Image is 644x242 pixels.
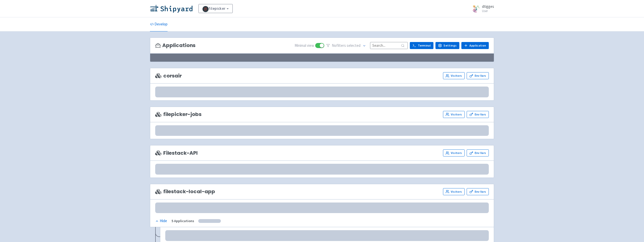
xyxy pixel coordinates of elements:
a: Terminal [410,42,433,49]
span: Minimal view [295,43,314,49]
img: Shipyard logo [150,5,192,13]
div: 5 Applications [172,218,194,224]
a: filepicker [198,4,233,13]
span: selected [347,43,360,48]
a: Develop [150,17,168,31]
span: filestack-local-app [155,189,215,194]
small: User [482,9,494,13]
a: Env Vars [467,72,489,79]
a: Env Vars [467,149,489,156]
span: No filter s [332,43,360,49]
a: Env Vars [467,111,489,118]
div: Hide [155,218,167,224]
span: corsair [155,73,182,79]
a: Application [461,42,489,49]
input: Search... [370,42,408,49]
a: Visitors [443,111,465,118]
a: dtigges User [469,5,494,13]
a: Visitors [443,72,465,79]
a: Visitors [443,188,465,195]
button: Hide [155,218,168,224]
a: Visitors [443,149,465,156]
span: Filestack-API [155,150,198,156]
a: Settings [435,42,459,49]
a: Env Vars [467,188,489,195]
span: dtigges [482,4,494,9]
h3: Applications [155,43,195,48]
span: filepicker-jobs [155,111,202,117]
